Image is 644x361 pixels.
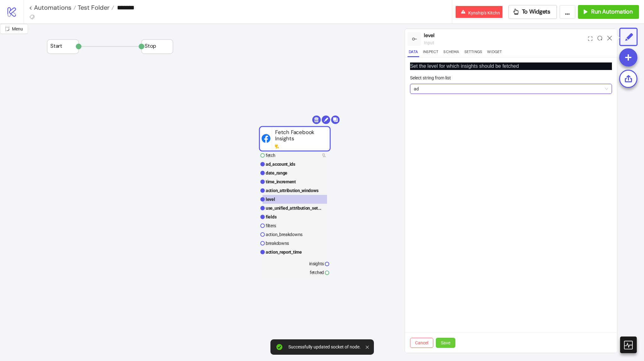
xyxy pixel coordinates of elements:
[266,223,276,228] text: filters
[266,162,295,167] text: ad_account_ids
[436,338,455,348] button: Save
[266,170,287,175] text: date_range
[266,214,277,219] text: fields
[424,31,586,39] div: level
[424,39,586,46] div: input
[408,49,419,57] button: Data
[588,36,592,41] span: expand
[410,338,433,348] button: Cancel
[266,241,289,246] text: breakdowns
[468,10,500,15] span: Kynship's Kitchn
[76,4,114,11] a: Test Folder
[266,179,296,184] text: time_increment
[578,5,639,19] button: Run Automation
[415,340,428,345] span: Cancel
[442,49,460,57] button: Schema
[309,261,324,266] text: insights
[486,49,503,57] button: Widget
[266,232,303,237] text: action_breakdowns
[266,153,275,158] text: fetch
[559,5,575,19] button: ...
[266,197,275,202] text: level
[266,188,319,193] text: action_attribution_windows
[522,8,551,15] span: To Widgets
[5,27,9,31] span: radius-bottomright
[414,84,608,94] span: ad
[410,74,455,81] label: Select string from list
[266,206,321,211] text: use_unified_attribution_set...
[266,250,302,255] text: action_report_time
[591,8,633,15] span: Run Automation
[288,344,361,350] div: Successfully updated socket of node.
[12,26,23,31] span: Menu
[410,62,612,70] p: Set the level for which insights should be fetched
[463,49,484,57] button: Settings
[441,340,450,345] span: Save
[422,49,440,57] button: Inspect
[29,4,76,11] a: < Automations
[508,5,557,19] button: To Widgets
[76,3,109,12] span: Test Folder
